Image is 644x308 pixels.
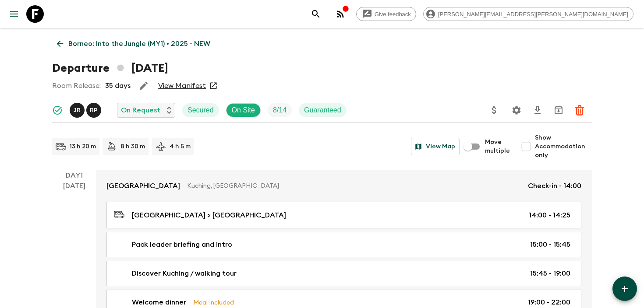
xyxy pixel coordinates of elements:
p: Meal Included [193,297,234,307]
p: On Request [121,105,160,115]
p: 8 h 30 m [120,142,145,151]
p: 35 days [105,80,131,91]
p: Room Release: [52,80,101,91]
p: Borneo: Into the Jungle (MY1) • 2025 - NEW [68,38,210,49]
p: Guaranteed [304,105,341,115]
svg: Synced Successfully [52,105,63,115]
button: Update Price, Early Bird Discount and Costs [485,101,503,119]
p: Pack leader briefing and intro [132,239,232,250]
button: menu [5,5,23,23]
p: R P [90,107,98,114]
div: [PERSON_NAME][EMAIL_ADDRESS][PERSON_NAME][DOMAIN_NAME] [423,7,633,21]
p: 19:00 - 22:00 [528,297,570,308]
p: 15:00 - 15:45 [530,239,570,250]
div: Trip Fill [268,103,292,117]
a: Borneo: Into the Jungle (MY1) • 2025 - NEW [52,35,215,52]
p: [GEOGRAPHIC_DATA] > [GEOGRAPHIC_DATA] [132,210,286,220]
p: 8 / 14 [273,105,287,115]
div: On Site [226,103,261,117]
p: Welcome dinner [132,297,186,308]
a: [GEOGRAPHIC_DATA]Kuching, [GEOGRAPHIC_DATA]Check-in - 14:00 [96,170,592,202]
p: Day 1 [52,170,96,181]
a: [GEOGRAPHIC_DATA] > [GEOGRAPHIC_DATA]14:00 - 14:25 [106,202,581,228]
a: Give feedback [356,7,416,21]
button: View Map [411,138,460,155]
a: Pack leader briefing and intro15:00 - 15:45 [106,232,581,257]
p: 4 h 5 m [170,142,191,151]
button: search adventures [307,5,325,23]
a: Discover Kuching / walking tour15:45 - 19:00 [106,261,581,286]
p: 15:45 - 19:00 [530,268,570,279]
span: Give feedback [370,11,416,17]
p: J R [74,107,81,114]
p: On Site [232,105,255,115]
button: Settings [508,101,525,119]
p: Discover Kuching / walking tour [132,268,237,279]
button: Download CSV [529,101,546,119]
span: Show Accommodation only [535,133,592,160]
p: [GEOGRAPHIC_DATA] [106,181,180,191]
p: Kuching, [GEOGRAPHIC_DATA] [187,182,521,190]
a: View Manifest [158,81,206,90]
h1: Departure [DATE] [52,59,168,77]
button: JRRP [70,103,103,118]
button: Delete [571,101,588,119]
p: Secured [188,105,214,115]
div: Secured [182,103,219,117]
span: [PERSON_NAME][EMAIL_ADDRESS][PERSON_NAME][DOMAIN_NAME] [433,11,633,17]
p: Check-in - 14:00 [528,181,581,191]
p: 13 h 20 m [70,142,96,151]
span: Move multiple [485,138,510,155]
span: Johan Roslan, Roy Phang [70,105,103,112]
button: Archive (Completed, Cancelled or Unsynced Departures only) [550,101,567,119]
p: 14:00 - 14:25 [529,210,570,220]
